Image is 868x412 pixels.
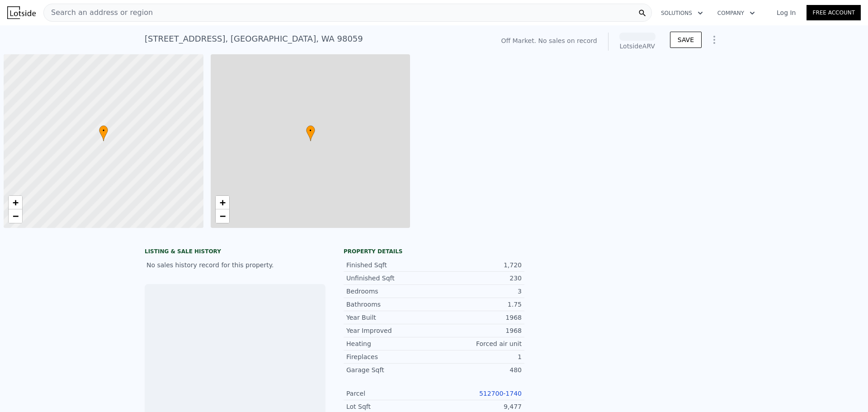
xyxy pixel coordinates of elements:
[44,7,153,18] span: Search an address or region
[705,31,723,49] button: Show Options
[346,260,434,270] div: Finished Sqft
[434,402,522,411] div: 9,477
[346,389,434,398] div: Parcel
[434,313,522,322] div: 1968
[346,365,434,374] div: Garage Sqft
[145,33,363,45] div: [STREET_ADDRESS] , [GEOGRAPHIC_DATA] , WA 98059
[670,32,702,48] button: SAVE
[344,248,524,255] div: Property details
[346,287,434,296] div: Bedrooms
[216,196,229,209] a: Zoom in
[346,326,434,335] div: Year Improved
[619,42,656,51] div: Lotside ARV
[434,365,522,374] div: 480
[434,300,522,309] div: 1.75
[654,5,710,21] button: Solutions
[145,257,325,273] div: No sales history record for this property.
[766,8,807,17] a: Log In
[306,127,315,135] span: •
[346,402,434,411] div: Lot Sqft
[346,300,434,309] div: Bathrooms
[346,339,434,348] div: Heating
[434,287,522,296] div: 3
[434,260,522,270] div: 1,720
[13,197,19,208] span: +
[346,274,434,283] div: Unfinished Sqft
[346,313,434,322] div: Year Built
[434,352,522,361] div: 1
[13,210,19,222] span: −
[99,125,108,141] div: •
[219,197,225,208] span: +
[807,5,861,20] a: Free Account
[9,196,22,209] a: Zoom in
[434,274,522,283] div: 230
[710,5,762,21] button: Company
[479,390,522,397] a: 512700-1740
[99,127,108,135] span: •
[434,339,522,348] div: Forced air unit
[7,6,36,19] img: Lotside
[216,209,229,223] a: Zoom out
[306,125,315,141] div: •
[219,210,225,222] span: −
[434,326,522,335] div: 1968
[9,209,22,223] a: Zoom out
[346,352,434,361] div: Fireplaces
[501,36,597,45] div: Off Market. No sales on record
[145,248,325,257] div: LISTING & SALE HISTORY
